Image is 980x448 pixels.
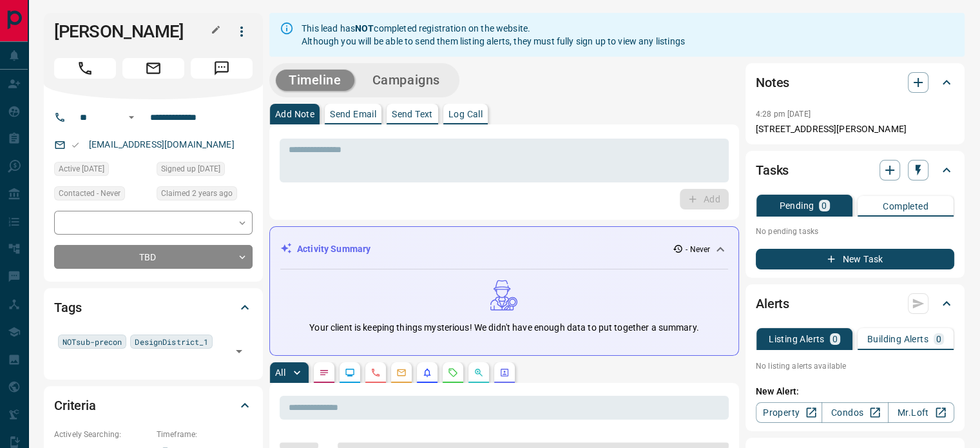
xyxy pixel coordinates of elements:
[396,367,407,378] svg: Emails
[54,292,253,323] div: Tags
[157,429,253,440] p: Timeframe:
[309,321,698,335] p: Your client is keeping things mysterious! We didn't have enough data to put together a summary.
[936,335,941,344] p: 0
[821,201,827,210] p: 0
[62,335,122,348] span: NOTsub-precon
[345,367,355,378] svg: Lead Browsing Activity
[448,367,458,378] svg: Requests
[756,402,822,423] a: Property
[276,70,354,91] button: Timeline
[59,162,104,175] span: Active [DATE]
[474,367,484,378] svg: Opportunities
[157,162,253,180] div: Wed Dec 14 2022
[867,335,928,344] p: Building Alerts
[756,72,789,93] h2: Notes
[330,110,376,119] p: Send Email
[499,367,510,378] svg: Agent Actions
[54,390,253,421] div: Criteria
[355,23,374,34] strong: NOT
[821,402,888,423] a: Condos
[191,58,253,79] span: Message
[275,110,314,119] p: Add Note
[883,202,928,211] p: Completed
[124,110,139,125] button: Open
[756,160,789,180] h2: Tasks
[756,249,954,269] button: New Task
[89,139,235,150] a: [EMAIL_ADDRESS][DOMAIN_NAME]
[756,222,954,241] p: No pending tasks
[422,367,432,378] svg: Listing Alerts
[54,58,116,79] span: Call
[686,244,710,255] p: - Never
[756,360,954,372] p: No listing alerts available
[54,245,253,269] div: TBD
[297,242,370,256] p: Activity Summary
[360,70,453,91] button: Campaigns
[161,187,233,200] span: Claimed 2 years ago
[756,293,789,314] h2: Alerts
[122,58,184,79] span: Email
[230,342,248,360] button: Open
[756,155,954,186] div: Tasks
[135,335,208,348] span: DesignDistrict_1
[280,237,728,261] div: Activity Summary- Never
[319,367,329,378] svg: Notes
[756,67,954,98] div: Notes
[54,429,150,440] p: Actively Searching:
[54,162,150,180] div: Wed Dec 14 2022
[832,335,838,344] p: 0
[370,367,381,378] svg: Calls
[157,186,253,204] div: Wed Dec 14 2022
[161,162,220,175] span: Signed up [DATE]
[779,201,814,210] p: Pending
[888,402,954,423] a: Mr.Loft
[54,395,96,416] h2: Criteria
[59,187,120,200] span: Contacted - Never
[71,141,80,150] svg: Email Valid
[756,385,954,398] p: New Alert:
[54,21,211,42] h1: [PERSON_NAME]
[756,122,954,136] p: [STREET_ADDRESS][PERSON_NAME]
[302,17,685,53] div: This lead has completed registration on the website. Although you will be able to send them listi...
[756,288,954,319] div: Alerts
[756,110,811,119] p: 4:28 pm [DATE]
[392,110,433,119] p: Send Text
[275,368,285,377] p: All
[448,110,483,119] p: Log Call
[769,335,825,344] p: Listing Alerts
[54,297,81,318] h2: Tags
